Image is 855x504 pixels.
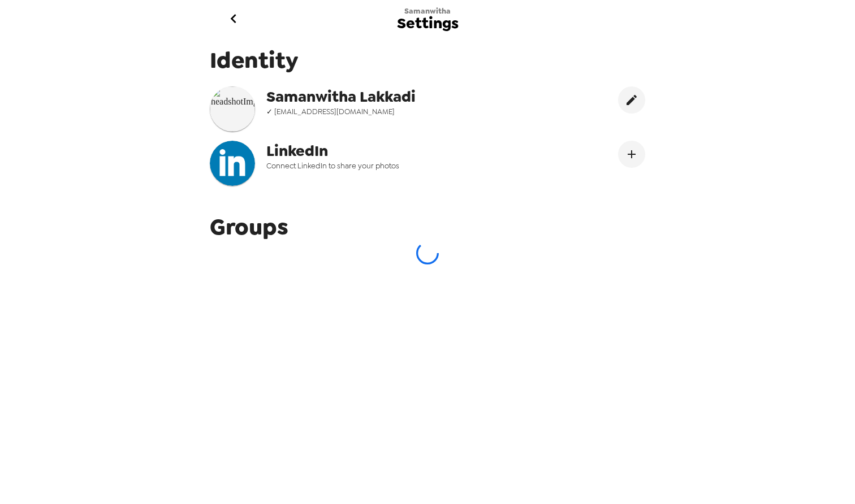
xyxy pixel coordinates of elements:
span: Samanwitha Lakkadi [266,86,495,107]
span: LinkedIn [266,141,495,161]
span: Connect LinkedIn to share your photos [266,161,495,171]
span: Groups [210,212,288,242]
span: ✓ [EMAIL_ADDRESS][DOMAIN_NAME] [266,107,495,116]
span: Identity [210,45,645,75]
button: edit [618,86,645,114]
img: headshotImg [210,86,255,132]
span: Settings [397,16,459,31]
button: Connect LinekdIn [618,141,645,168]
span: Samanwitha [404,6,451,16]
img: headshotImg [210,141,255,186]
